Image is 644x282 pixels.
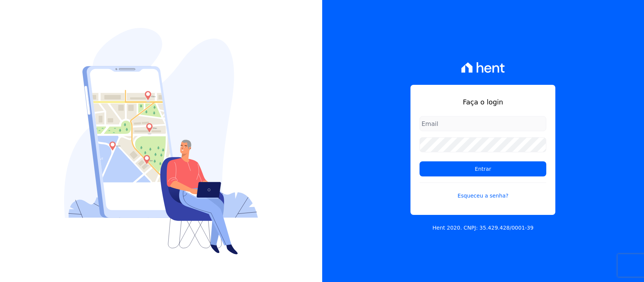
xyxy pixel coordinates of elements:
p: Hent 2020. CNPJ: 35.429.428/0001-39 [432,224,533,232]
input: Entrar [420,161,546,176]
input: Email [420,116,546,131]
a: Esqueceu a senha? [420,182,546,200]
img: Login [64,28,258,254]
h1: Faça o login [420,97,546,107]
